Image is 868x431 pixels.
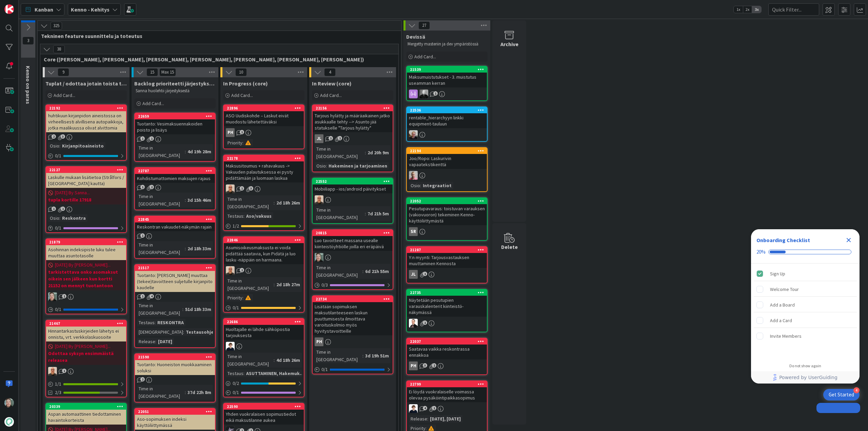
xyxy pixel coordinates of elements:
[321,366,328,373] span: 0 / 1
[135,113,215,119] div: 22659
[409,319,418,328] img: VP
[226,266,235,275] img: MK
[150,294,154,298] span: 4
[313,178,393,184] div: 22552
[46,305,126,314] div: 0/1
[224,184,304,193] div: MK
[407,247,487,253] div: 21287
[55,189,90,196] span: [DATE] By Sanna...
[432,363,436,368] span: 2
[135,119,215,134] div: Tuotanto: Vesimaksuennakoiden poisto ja lisäys
[45,320,127,397] a: 21467Hinnantarkastuskirjeiden lähetys ei onnistu, vrt. verkkolaskuosoite[DATE] By [PERSON_NAME].....
[135,113,215,134] div: 22659Tuotanto: Vesimaksuennakoiden poisto ja lisäys
[240,130,244,134] span: 1
[227,319,304,324] div: 22686
[407,148,487,154] div: 22194
[224,319,304,325] div: 22686
[407,247,487,268] div: 21287Y:n myynti: Tarjousvastauksen muuttaminen Kennosta
[312,104,393,172] a: 22156Tarjous hylätty ja määräaikainen jatko asukkaalle tehty --> Asunto jää statukselle "Tarjous ...
[231,92,253,98] span: Add Card...
[756,236,810,244] div: Onboarding Checklist
[423,363,427,368] span: 3
[249,186,253,191] span: 3
[843,235,854,246] div: Close Checklist
[48,269,124,289] b: tarkistettava onko asomaksut oikein sen jälkeen kun kortti 21152 on mennyt tuotantoon
[315,134,323,143] div: JL
[226,212,243,220] div: Testaus
[46,327,126,341] div: Hinnantarkastuskirjeiden lähetys ei onnistu, vrt. verkkolaskuosoite
[770,270,785,278] div: Sign Up
[224,105,304,111] div: 22896
[48,142,59,150] div: Osio
[313,296,393,335] div: 22734Lisätään sopimuksen maksutilanteeseen laskun puuttumisesta ilmoittava varoituskolmio myös hy...
[46,167,126,188] div: 22127Laskulle mukaan lisätietoa (Strålfors / [GEOGRAPHIC_DATA] kautta)
[137,385,185,400] div: Time in [GEOGRAPHIC_DATA]
[407,204,487,225] div: Pesutupavaraus: toistuvan varauksen (vakiovuoron) tekeminen Kenno-käyttöliittymästä
[224,111,304,126] div: ASO Uudiskohde – Laskut eivät muodostu lähetettäväksi
[226,184,235,193] img: MK
[186,196,213,204] div: 3d 15h 46m
[407,198,487,225] div: 22052Pesutupavaraus: toistuvan varauksen (vakiovuoron) tekeminen Kenno-käyttöliittymästä
[150,185,154,189] span: 2
[48,196,124,203] b: tupla kortille 17918
[407,107,487,128] div: 22536rentable_hierarchyyn linkki equipment-tauluun
[46,367,126,376] div: MK
[315,253,323,262] img: VP
[409,361,418,370] div: PH
[365,210,366,217] span: :
[407,296,487,317] div: Näytetään pesutupien varauskalenterit kiinteistö-näkymässä
[338,136,342,140] span: 1
[183,306,213,313] div: 51d 18h 33m
[313,365,393,374] div: 0/1
[313,184,393,193] div: Mobiiliapp - ios/android päivitykset
[226,277,274,292] div: Time in [GEOGRAPHIC_DATA]
[138,355,215,359] div: 21590
[240,268,244,272] span: 2
[419,90,428,98] img: MV
[410,339,487,344] div: 22037
[407,345,487,359] div: Saatavaa vaikka reskontrassa ennakkoa
[409,270,418,279] div: JL
[315,145,365,160] div: Time in [GEOGRAPHIC_DATA]
[48,350,124,364] b: Odottaa syksyn ensimmäistä releasea
[140,185,145,189] span: 1
[313,195,393,204] div: MK
[224,237,304,243] div: 22846
[313,236,393,251] div: Luo tavoitteet massana usealle kiinteistöyhtiölle joilla eri eräpäivä
[312,178,393,224] a: 22552Mobiiliapp - ios/android päivityksetMKTime in [GEOGRAPHIC_DATA]:7d 21h 5m
[407,338,487,359] div: 22037Saatavaa vaikka reskontrassa ennakkoa
[184,328,224,336] div: Testausohjeet...
[313,230,393,251] div: 20815Luo tavoitteet massana usealle kiinteistöyhtiölle joilla eri eräpäivä
[243,212,244,220] span: :
[274,281,275,288] span: :
[275,281,302,288] div: 2d 18h 27m
[135,271,215,292] div: Tuotanto: [PERSON_NAME] muuttaa (tekee)tavoitteen suljetulle kirjanpito kaudelle
[55,306,61,313] span: 0 / 1
[134,167,216,210] a: 22787Kohdistumattomien maksujen rajausTime in [GEOGRAPHIC_DATA]:3d 15h 46m
[363,268,391,275] div: 6d 21h 55m
[756,249,766,255] div: 20%
[313,111,393,132] div: Tarjous hylätty ja määräaikainen jatko asukkaalle tehty --> Asunto jää statukselle "Tarjous hylätty"
[407,381,487,387] div: 22799
[140,294,145,298] span: 1
[754,297,857,312] div: Add a Board is incomplete.
[46,239,126,245] div: 21879
[410,67,487,72] div: 21539
[313,281,393,289] div: 0/3
[244,370,305,377] div: ASUTTAMINEN, Hakemuk...
[407,361,487,370] div: PH
[407,381,487,402] div: 22799Ei löydä vuokralaiselle voimassa olevaa pysäköintipaikkasopimus
[240,186,244,191] span: 1
[135,174,215,183] div: Kohdistumattomien maksujen rajaus
[233,304,239,311] span: 0 / 1
[409,182,420,189] div: Osio
[275,199,302,207] div: 2d 18h 26m
[226,128,235,137] div: PH
[52,207,56,211] span: 1
[135,222,215,231] div: Reskontran vakuudet-näkymän rajain
[407,227,487,236] div: SR
[316,106,393,111] div: 22156
[49,106,126,111] div: 22192
[315,348,362,363] div: Time in [GEOGRAPHIC_DATA]
[135,354,215,375] div: 21590Tuotanto: Huoneiston muokkaaminen soluksi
